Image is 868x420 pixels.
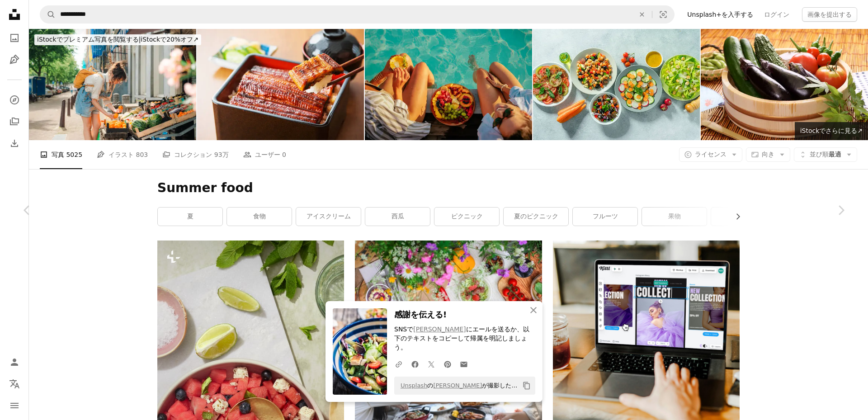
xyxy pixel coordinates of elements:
[5,375,24,393] button: 言語
[652,6,674,23] button: ビジュアル検索
[282,150,286,160] span: 0
[762,151,774,158] span: 向き
[5,353,24,371] a: ログイン / 登録する
[573,208,637,226] a: フルーツ
[40,5,675,24] form: サイト内でビジュアルを探す
[394,308,535,321] h3: 感謝を伝える!
[157,180,740,196] h1: Summer food
[433,382,482,389] a: [PERSON_NAME]
[730,208,740,226] button: リストを右にスクロールする
[227,208,292,226] a: 食物
[682,7,759,22] a: Unsplash+を入手する
[29,29,196,140] img: Woman shopping for fruits in small shop in Amsterdam
[214,150,229,160] span: 93万
[197,29,364,140] img: うなぎ丼のうなぎ焼き
[711,208,776,226] a: 食べ物
[439,355,456,373] a: Pinterestでシェアする
[423,355,439,373] a: Twitterでシェアする
[394,325,535,352] p: SNSで にエールを送るか、以下のテキストをコピーして帰属を明記しましょう。
[40,6,56,23] button: Unsplashで検索する
[795,122,868,140] a: iStockでさらに見る↗
[701,29,868,140] img: 夏の野菜
[533,29,700,140] img: Fresh and healthy salad plates shot from above
[5,396,24,415] button: メニュー
[456,355,472,373] a: Eメールでシェアする
[802,7,857,22] button: 画像を提出する
[759,7,795,22] a: ログイン
[5,113,24,131] a: コレクション
[29,29,207,51] a: iStockでプレミアム写真を閲覧する|iStockで20%オフ↗
[504,208,568,226] a: 夏のピクニック
[365,29,532,140] img: プールサイドで果物を食べる2人の友人
[519,378,534,393] button: クリップボードにコピーする
[413,326,466,333] a: [PERSON_NAME]
[97,140,148,169] a: イラスト 803
[407,355,423,373] a: Facebookでシェアする
[810,151,829,158] span: 並び順
[37,36,141,43] span: iStockでプレミアム写真を閲覧する |
[162,140,228,169] a: コレクション 93万
[5,29,24,47] a: 写真
[136,150,148,160] span: 803
[810,150,841,159] span: 最適
[37,36,198,43] span: iStockで20%オフ ↗
[632,6,652,23] button: 全てクリア
[642,208,707,226] a: 果物
[401,382,427,389] a: Unsplash
[157,377,344,385] a: スプーンでスイカとブルーベリーのボウル
[679,147,742,162] button: ライセンス
[794,147,857,162] button: 並び順最適
[5,51,24,69] a: イラスト
[296,208,361,226] a: アイスクリーム
[746,147,790,162] button: 向き
[158,208,222,226] a: 夏
[396,378,519,393] span: の が撮影した写真
[434,208,499,226] a: ピクニック
[365,208,430,226] a: 西瓜
[814,167,868,254] a: 次へ
[5,134,24,152] a: ダウンロード履歴
[355,241,542,365] img: マットの上のさまざまな食べ物
[800,127,863,134] span: iStockでさらに見る ↗
[695,151,726,158] span: ライセンス
[243,140,286,169] a: ユーザー 0
[5,91,24,109] a: 探す
[355,299,542,307] a: マットの上のさまざまな食べ物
